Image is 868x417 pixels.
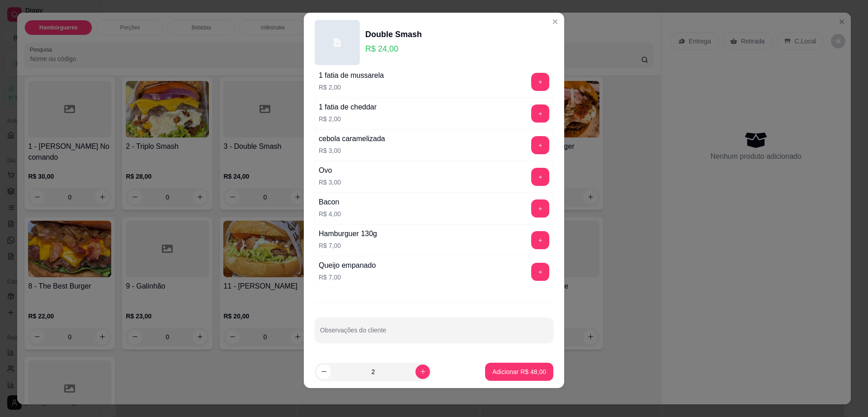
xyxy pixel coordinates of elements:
input: Observações do cliente [320,329,548,338]
p: R$ 7,00 [319,273,376,282]
button: add [531,263,549,281]
p: R$ 2,00 [319,114,377,123]
p: R$ 7,00 [319,241,377,250]
p: Adicionar R$ 48,00 [492,367,546,376]
p: R$ 2,00 [319,83,384,92]
button: add [531,199,549,218]
div: 1 fatia de mussarela [319,70,384,81]
button: Close [548,14,562,29]
div: cebola caramelizada [319,133,385,144]
p: R$ 24,00 [365,43,422,55]
button: add [531,73,549,91]
button: increase-product-quantity [415,365,430,379]
button: add [531,231,549,249]
div: Bacon [319,197,341,208]
div: Hamburguer 130g [319,228,377,239]
button: add [531,136,549,154]
button: decrease-product-quantity [316,365,331,379]
div: Ovo [319,165,341,176]
div: Double Smash [365,28,422,41]
p: R$ 4,00 [319,209,341,218]
button: add [531,168,549,186]
button: Adicionar R$ 48,00 [485,363,553,381]
p: R$ 3,00 [319,146,385,155]
div: Queijo empanado [319,260,376,271]
button: add [531,104,549,123]
p: R$ 3,00 [319,178,341,187]
div: 1 fatia de cheddar [319,102,377,113]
